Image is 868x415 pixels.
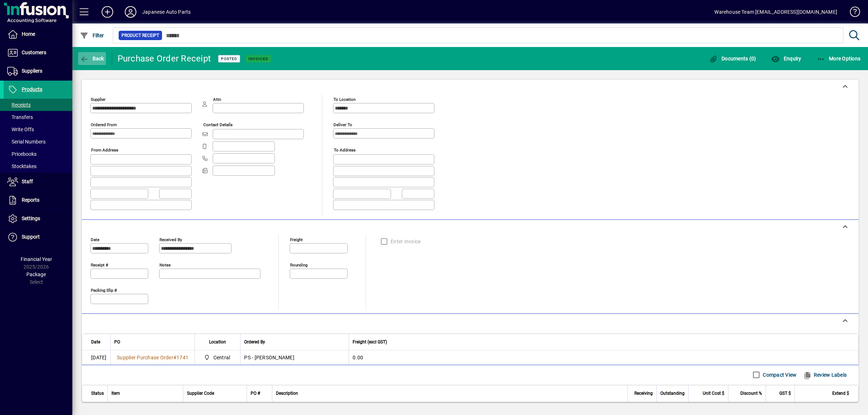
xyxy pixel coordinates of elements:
[22,68,42,74] span: Suppliers
[91,262,108,267] mat-label: Receipt #
[91,97,106,102] mat-label: Supplier
[91,287,117,292] mat-label: Packing Slip #
[159,237,182,242] mat-label: Received by
[78,29,106,42] button: Filter
[4,160,72,172] a: Stocktakes
[740,389,762,397] span: Discount %
[709,56,756,61] span: Documents (0)
[187,389,214,397] span: Supplier Code
[7,151,37,157] span: Pricebooks
[22,31,35,37] span: Home
[4,123,72,136] a: Write Offs
[707,52,758,65] button: Documents (0)
[290,262,307,267] mat-label: Rounding
[91,338,100,346] span: Date
[26,271,46,277] span: Package
[634,389,653,397] span: Receiving
[82,350,110,365] td: [DATE]
[817,56,861,61] span: More Options
[761,371,796,378] label: Compact View
[353,338,849,346] div: Freight (excl GST)
[4,62,72,80] a: Suppliers
[119,5,142,18] button: Profile
[142,6,191,18] div: Japanese Auto Parts
[114,338,191,346] div: PO
[240,350,349,365] td: PS - [PERSON_NAME]
[22,197,39,203] span: Reports
[4,148,72,160] a: Pricebooks
[4,44,72,62] a: Customers
[114,338,120,346] span: PO
[660,389,685,397] span: Outstanding
[251,389,260,397] span: PO #
[21,256,52,262] span: Financial Year
[111,389,120,397] span: Item
[333,122,352,127] mat-label: Deliver To
[771,56,801,61] span: Enquiry
[800,368,850,381] button: Review Labels
[248,56,268,61] span: Invoiced
[779,389,791,397] span: GST $
[703,389,724,397] span: Unit Cost $
[213,97,221,102] mat-label: Attn
[844,1,859,25] a: Knowledge Base
[714,6,837,18] div: Warehouse Team [EMAIL_ADDRESS][DOMAIN_NAME]
[22,234,40,240] span: Support
[91,122,117,127] mat-label: Ordered from
[213,354,230,361] span: Central
[7,139,46,145] span: Serial Numbers
[4,111,72,123] a: Transfers
[244,338,265,346] span: Ordered By
[4,210,72,228] a: Settings
[91,338,107,346] div: Date
[7,127,34,132] span: Write Offs
[117,355,173,360] span: Supplier Purchase Order
[4,25,72,43] a: Home
[4,228,72,246] a: Support
[815,52,863,65] button: More Options
[290,237,303,242] mat-label: Freight
[244,338,345,346] div: Ordered By
[78,52,106,65] button: Back
[7,102,31,108] span: Receipts
[276,389,298,397] span: Description
[173,355,176,360] span: #
[4,136,72,148] a: Serial Numbers
[22,50,46,55] span: Customers
[221,56,237,61] span: Posted
[176,355,188,360] span: 1741
[122,32,159,39] span: Product Receipt
[349,350,858,365] td: 0.00
[353,338,387,346] span: Freight (excl GST)
[80,33,104,38] span: Filter
[96,5,119,18] button: Add
[333,97,356,102] mat-label: To location
[118,53,211,64] div: Purchase Order Receipt
[803,369,847,381] span: Review Labels
[202,353,233,362] span: Central
[4,99,72,111] a: Receipts
[91,237,99,242] mat-label: Date
[832,389,849,397] span: Extend $
[769,52,803,65] button: Enquiry
[22,179,33,184] span: Staff
[80,56,104,61] span: Back
[114,354,191,361] a: Supplier Purchase Order#1741
[4,173,72,191] a: Staff
[22,86,42,92] span: Products
[7,114,33,120] span: Transfers
[159,262,171,267] mat-label: Notes
[22,215,40,221] span: Settings
[91,389,104,397] span: Status
[209,338,226,346] span: Location
[72,52,112,65] app-page-header-button: Back
[4,191,72,209] a: Reports
[7,163,37,169] span: Stocktakes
